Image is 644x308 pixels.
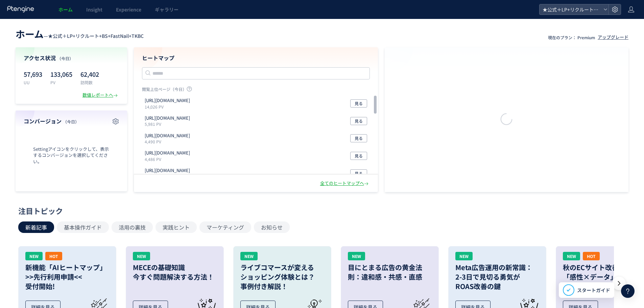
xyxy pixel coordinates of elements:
[82,92,119,98] div: 数値レポートへ
[145,156,193,162] p: 4,486 PV
[57,221,109,233] button: 基本操作ガイド
[350,169,367,177] button: 見る
[145,115,190,121] p: https://fastnail.app/search/result
[320,180,370,187] div: 全てのヒートマップへ
[16,27,144,41] div: —
[142,54,370,62] h4: ヒートマップ
[145,174,193,180] p: 3,847 PV
[116,6,141,13] span: Experience
[156,221,197,233] button: 実践ヒント
[24,117,119,125] h4: コンバージョン
[155,6,178,13] span: ギャラリー
[25,252,43,260] div: NEW
[86,6,102,13] span: Insight
[348,263,432,282] h3: 目にとまる広告の黄金法則：違和感・共感・直感
[541,4,601,15] span: ★公式＋LP+リクルート+BS+FastNail+TKBC
[145,97,190,104] p: https://fastnail.app
[455,263,539,291] h3: Meta広告運用の新常識： 2-3日で見切る勇気が ROAS改善の鍵
[355,117,363,125] span: 見る
[355,134,363,142] span: 見る
[24,146,119,165] span: Settingアイコンをクリックして、表示するコンバージョンを選択してください。
[80,69,99,79] p: 62,402
[50,69,72,79] p: 133,065
[199,221,251,233] button: マーケティング
[112,221,153,233] button: 活用の裏技
[348,252,365,260] div: NEW
[350,117,367,125] button: 見る
[455,252,473,260] div: NEW
[50,79,72,85] p: PV
[16,27,44,41] span: ホーム
[142,86,370,95] p: 閲覧上位ページ（今日）
[577,287,610,294] span: スタートガイド
[583,252,600,260] div: HOT
[145,150,190,156] p: https://tcb-beauty.net/menu/coupon_zero_002
[145,167,190,174] p: https://t-c-b-biyougeka.com
[63,119,79,124] span: （今日）
[18,221,54,233] button: 新着記事
[25,263,109,291] h3: 新機能「AIヒートマップ」 >>先行利用申請<< 受付開始!
[57,55,73,61] span: （今日）
[240,252,258,260] div: NEW
[145,104,193,110] p: 14,026 PV
[350,134,367,142] button: 見る
[58,6,73,13] span: ホーム
[548,34,595,40] p: 現在のプラン： Premium
[145,139,193,144] p: 4,490 PV
[45,252,62,260] div: HOT
[80,79,99,85] p: 訪問数
[355,169,363,177] span: 見る
[350,152,367,160] button: 見る
[145,133,190,139] p: https://tcb-beauty.net/menu/bnls-diet
[133,263,217,282] h3: MECEの基礎知識 今すぐ問題解決する方法！
[133,252,150,260] div: NEW
[598,34,628,41] div: アップグレード
[563,252,580,260] div: NEW
[24,79,42,85] p: UU
[254,221,290,233] button: お知らせ
[355,99,363,108] span: 見る
[145,121,193,127] p: 5,981 PV
[240,263,324,291] h3: ライブコマースが変える ショッピング体験とは？ 事例付き解説！
[24,69,42,79] p: 57,693
[48,32,144,39] span: ★公式＋LP+リクルート+BS+FastNail+TKBC
[350,99,367,108] button: 見る
[24,54,119,62] h4: アクセス状況
[355,152,363,160] span: 見る
[18,206,622,216] div: 注目トピック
